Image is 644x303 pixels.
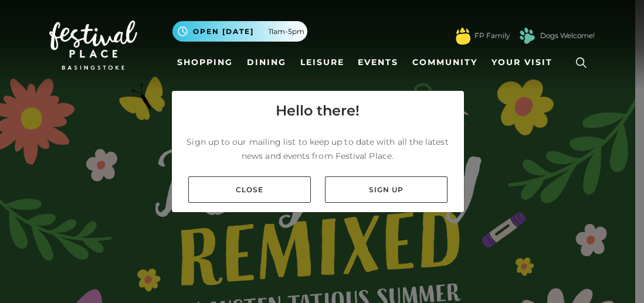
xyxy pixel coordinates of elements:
a: Leisure [296,52,349,73]
a: Sign up [325,176,448,203]
a: Dining [242,52,291,73]
a: Events [353,52,403,73]
img: Festival Place Logo [49,21,137,70]
a: FP Family [474,30,510,41]
span: Your Visit [492,56,553,69]
a: Community [408,52,482,73]
p: Sign up to our mailing list to keep up to date with all the latest news and events from Festival ... [181,135,455,163]
a: Dogs Welcome! [540,30,595,41]
button: Open [DATE] 11am-5pm [172,21,307,42]
h4: Hello there! [276,100,360,121]
a: Your Visit [487,52,563,73]
a: Close [188,176,311,203]
span: 11am-5pm [269,26,304,37]
a: Shopping [172,52,238,73]
span: Open [DATE] [193,26,254,37]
